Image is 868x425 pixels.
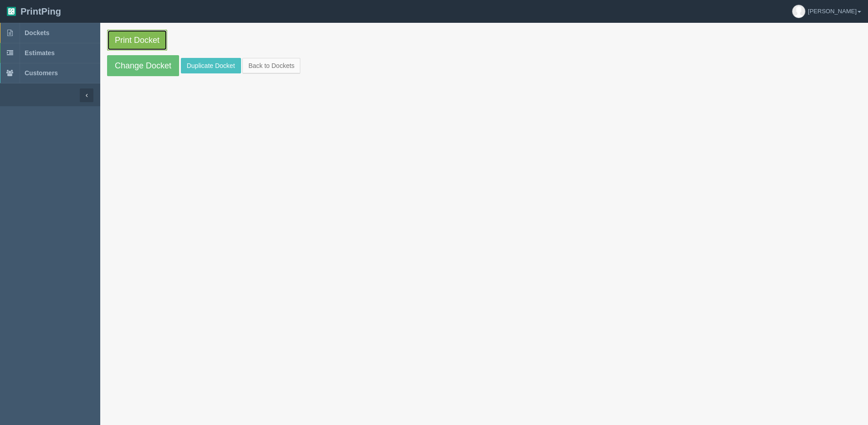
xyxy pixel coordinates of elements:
span: Estimates [25,49,55,57]
span: Dockets [25,29,49,36]
a: Print Docket [107,30,167,51]
a: Duplicate Docket [181,58,241,73]
a: Back to Dockets [242,58,300,73]
img: logo-3e63b451c926e2ac314895c53de4908e5d424f24456219fb08d385ab2e579770.png [7,7,16,16]
span: Customers [25,69,58,77]
a: Change Docket [107,55,179,76]
img: avatar_default-7531ab5dedf162e01f1e0bb0964e6a185e93c5c22dfe317fb01d7f8cd2b1632c.jpg [792,5,805,18]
